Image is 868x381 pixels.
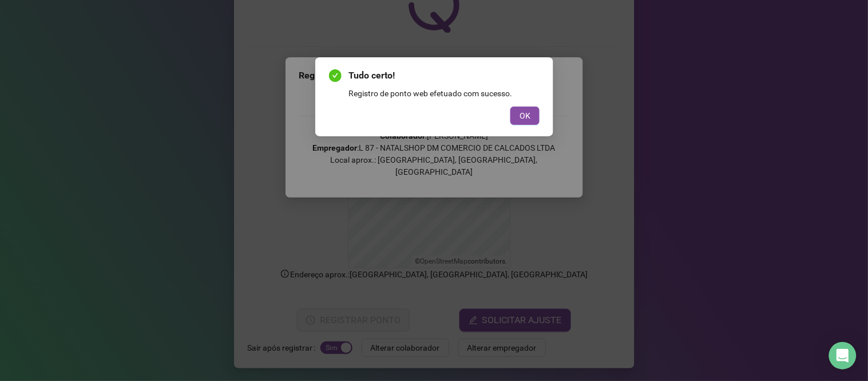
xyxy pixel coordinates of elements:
[829,342,857,370] div: Open Intercom Messenger
[510,107,540,125] button: OK
[329,69,342,82] span: check-circle
[348,69,540,83] span: Tudo certo!
[348,87,540,100] div: Registro de ponto web efetuado com sucesso.
[520,109,530,122] span: OK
